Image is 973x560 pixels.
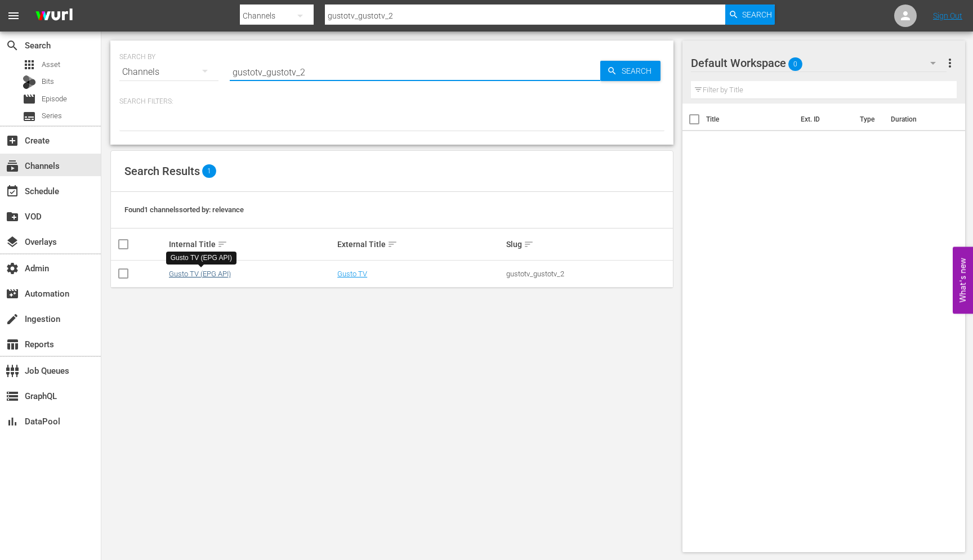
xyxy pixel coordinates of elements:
[124,164,200,178] span: Search Results
[42,110,62,122] span: Series
[6,235,19,249] span: Overlays
[6,210,19,223] span: VOD
[884,104,952,135] th: Duration
[506,270,671,278] div: gustotv_gustotv_2
[6,415,19,428] span: DataPool
[23,75,36,89] div: Bits
[124,205,244,214] span: Found 1 channels sorted by: relevance
[6,134,19,147] span: Create
[788,52,802,76] span: 0
[6,262,19,275] span: Admin
[202,164,216,178] span: 1
[387,239,398,249] span: sort
[853,104,884,135] th: Type
[742,5,772,25] span: Search
[119,97,664,106] p: Search Filters:
[119,56,218,88] div: Channels
[27,3,81,29] img: ans4CAIJ8jUAAAAAAAAAAAAAAAAAAAAAAAAgQb4GAAAAAAAAAAAAAAAAAAAAAAAAJMjXAAAAAAAAAAAAAAAAAAAAAAAAgAT5G...
[6,389,19,403] span: GraphQL
[524,239,534,249] span: sort
[6,364,19,378] span: Job Queues
[6,312,19,326] span: Ingestion
[42,59,60,70] span: Asset
[169,238,334,251] div: Internal Title
[169,270,231,278] a: Gusto TV (EPG API)
[7,9,20,23] span: menu
[725,5,775,25] button: Search
[171,253,232,263] div: Gusto TV (EPG API)
[6,338,19,351] span: Reports
[42,93,67,105] span: Episode
[23,58,36,71] span: Asset
[6,39,19,52] span: Search
[23,92,36,106] span: Episode
[617,61,660,81] span: Search
[706,104,794,135] th: Title
[691,47,947,79] div: Default Workspace
[600,61,660,81] button: Search
[337,270,367,278] a: Gusto TV
[953,247,973,313] button: Open Feedback Widget
[217,239,227,249] span: sort
[337,238,502,251] div: External Title
[943,56,957,70] span: more_vert
[42,76,54,87] span: Bits
[6,185,19,198] span: Schedule
[943,50,957,77] button: more_vert
[6,159,19,173] span: Channels
[794,104,853,135] th: Ext. ID
[506,238,671,251] div: Slug
[933,11,962,20] a: Sign Out
[6,287,19,301] span: Automation
[23,110,36,123] span: Series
